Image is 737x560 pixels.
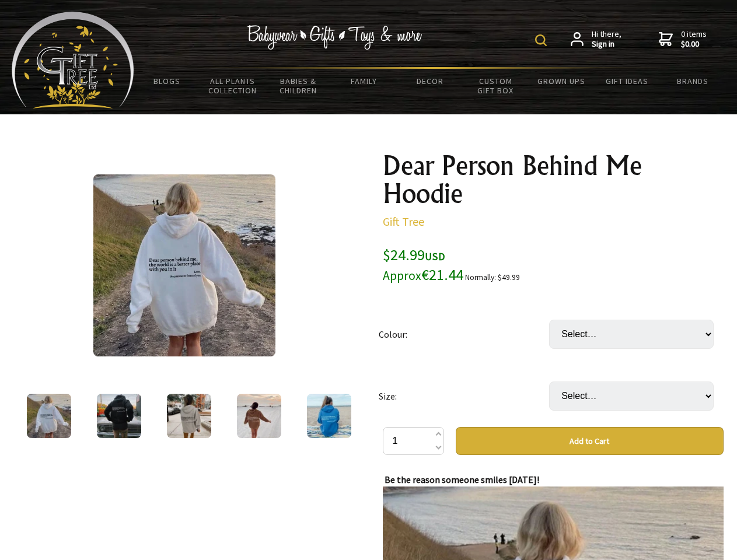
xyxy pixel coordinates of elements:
img: Dear Person Behind Me Hoodie [167,394,211,438]
a: Hi there,Sign in [571,29,621,50]
img: Dear Person Behind Me Hoodie [307,394,351,438]
a: Babies & Children [266,69,331,103]
img: Dear Person Behind Me Hoodie [237,394,281,438]
img: Dear Person Behind Me Hoodie [93,174,275,356]
span: $24.99 €21.44 [383,245,463,284]
h1: Dear Person Behind Me Hoodie [383,152,724,208]
a: Decor [397,69,463,93]
small: Normally: $49.99 [465,272,520,282]
a: Family [331,69,397,93]
img: Dear Person Behind Me Hoodie [97,394,141,438]
a: BLOGS [134,69,200,93]
span: Hi there, [592,29,621,50]
a: Gift Tree [383,214,424,229]
img: Babyware - Gifts - Toys and more... [12,12,134,108]
img: product search [535,34,547,46]
img: Dear Person Behind Me Hoodie [27,394,71,438]
button: Add to Cart [456,427,724,455]
small: Approx [383,268,421,283]
a: Brands [660,69,726,93]
img: Babywear - Gifts - Toys & more [247,25,422,50]
td: Size: [379,365,549,427]
span: USD [425,250,445,263]
a: Gift Ideas [594,69,660,93]
td: Colour: [379,303,549,365]
span: 0 items [681,29,707,50]
a: Grown Ups [528,69,594,93]
a: Custom Gift Box [463,69,529,103]
strong: $0.00 [681,39,707,50]
strong: Sign in [592,39,621,50]
a: 0 items$0.00 [659,29,707,50]
a: All Plants Collection [200,69,266,103]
